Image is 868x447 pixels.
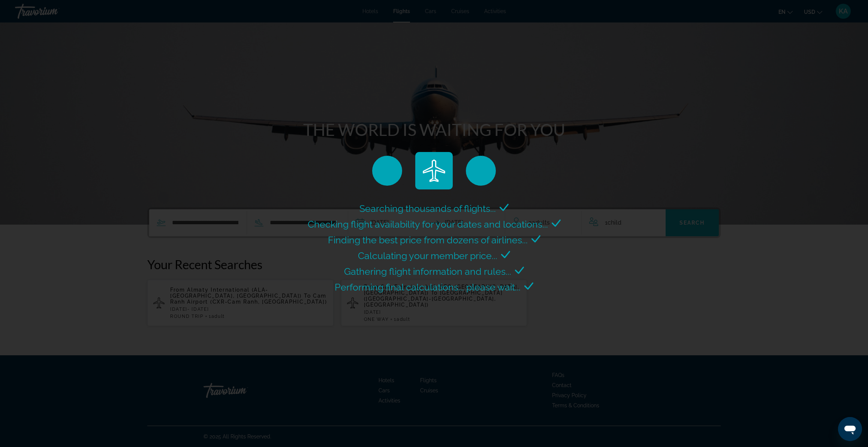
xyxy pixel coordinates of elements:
[344,266,511,277] span: Gathering flight information and rules...
[838,417,862,441] iframe: Button to launch messaging window
[335,282,521,293] span: Performing final calculations... please wait...
[359,203,496,214] span: Searching thousands of flights...
[328,234,528,246] span: Finding the best price from dozens of airlines...
[358,250,497,261] span: Calculating your member price...
[308,219,548,230] span: Checking flight availability for your dates and locations...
